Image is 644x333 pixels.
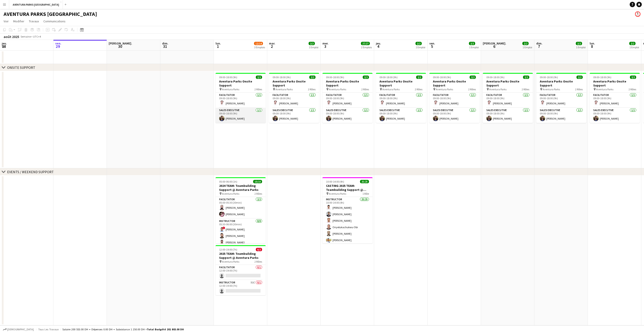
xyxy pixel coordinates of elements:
[109,41,132,45] span: [PERSON_NAME].
[376,93,426,108] app-card-role: Facilitator1/109:00-18:00 (9h)[PERSON_NAME]
[219,248,237,251] span: 12:00-19:00 (7h)
[219,76,237,79] span: 09:00-18:00 (9h)
[216,280,266,295] app-card-role: Instructor51C0/112:00-19:00 (7h)
[268,44,275,49] span: 2
[4,34,19,39] div: août 2025
[29,19,39,23] span: Travaux
[308,88,316,91] span: 2 Rôles
[522,88,529,91] span: 2 Rôles
[486,76,504,79] span: 09:00-18:00 (9h)
[376,73,426,123] app-job-card: 09:00-18:00 (9h)2/2Aventura Parks Onsite Support Aventura Parks2 RôlesFacilitator1/109:00-18:00 (...
[269,93,319,108] app-card-role: Facilitator1/109:00-18:00 (9h)[PERSON_NAME]
[269,41,275,45] span: mar.
[216,245,266,295] app-job-card: 12:00-19:00 (7h)0/22025 TEAM: Teambuilding Support @ Aventura Parks Aventura Parks2 RôlesFacilita...
[7,65,35,70] div: ONSITE SUPPORT
[540,76,558,79] span: 09:00-18:00 (9h)
[219,180,237,183] span: 05:00-06:00 (1h)
[216,73,266,123] div: 09:00-18:00 (9h)2/2Aventura Parks Onsite Support Aventura Parks2 RôlesFacilitator1/109:00-18:00 (...
[254,46,265,49] div: 3 Emplois
[596,88,613,91] span: Aventura Parks
[329,88,346,91] span: Aventura Parks
[27,18,41,24] a: Travaux
[216,93,266,108] app-card-role: Facilitator1/109:00-18:00 (9h)[PERSON_NAME]
[363,76,369,79] span: 2/2
[415,88,422,91] span: 2 Rôles
[576,46,586,49] div: 1 Emploi
[326,180,344,183] span: 10:00-14:00 (4h)
[20,35,31,42] span: Semaine 35
[629,46,639,49] div: 1 Emploi
[489,88,506,91] span: Aventura Parks
[536,108,586,123] app-card-role: Sales Executive1/109:00-18:00 (9h)[PERSON_NAME]
[429,44,435,49] span: 5
[254,260,262,263] span: 2 Rôles
[33,35,41,38] div: UTC+4
[269,73,319,123] app-job-card: 09:00-18:00 (9h)2/2Aventura Parks Onsite Support Aventura Parks2 RôlesFacilitator1/109:00-18:00 (...
[436,88,453,91] span: Aventura Parks
[429,108,479,123] app-card-role: Sales Executive1/109:00-18:00 (9h)[PERSON_NAME]
[1,44,7,49] span: 28
[523,46,532,49] div: 1 Emploi
[536,73,586,123] app-job-card: 09:00-18:00 (9h)2/2Aventura Parks Onsite Support Aventura Parks2 RôlesFacilitator1/109:00-18:00 (...
[216,41,221,45] span: lun.
[7,170,54,174] div: EVENTS / WEEKEND SUPPORT
[590,93,640,108] app-card-role: Facilitator1/109:00-18:00 (9h)[PERSON_NAME]
[590,79,640,87] h3: Aventura Parks Onsite Support
[482,44,506,49] span: 6
[376,41,381,45] span: jeu.
[269,79,319,87] h3: Aventura Parks Onsite Support
[593,76,611,79] span: 09:00-18:00 (9h)
[42,18,67,24] a: Communications
[375,44,381,49] span: 4
[429,93,479,108] app-card-role: Facilitator1/109:00-18:00 (9h)[PERSON_NAME]
[161,44,168,49] span: 31
[322,41,328,45] span: mer.
[322,73,373,123] app-job-card: 09:00-18:00 (9h)2/2Aventura Parks Onsite Support Aventura Parks2 RôlesFacilitator1/109:00-18:00 (...
[429,73,479,123] app-job-card: 09:00-18:00 (9h)2/2Aventura Parks Onsite Support Aventura Parks2 RôlesFacilitator1/109:00-18:00 (...
[322,44,328,49] span: 3
[222,260,239,263] span: Aventura Parks
[273,76,291,79] span: 09:00-18:00 (9h)
[147,328,184,331] span: Total Budgété 201 803.00 DH
[108,44,132,49] span: 30
[2,41,7,45] span: jeu.
[309,42,315,45] span: 2/2
[470,76,476,79] span: 2/2
[7,328,34,331] span: [DEMOGRAPHIC_DATA]
[543,88,560,91] span: Aventura Parks
[468,88,476,91] span: 2 Rôles
[630,76,636,79] span: 2/2
[376,79,426,87] h3: Aventura Parks Onsite Support
[483,79,533,87] h3: Aventura Parks Onsite Support
[322,184,373,192] h3: CASTING 2025 TEAM: Teambuilding Support @ Aventura Parks
[216,108,266,123] app-card-role: Sales Executive1/109:00-18:00 (9h)[PERSON_NAME]
[361,42,370,45] span: 27/27
[523,76,529,79] span: 2/2
[483,73,533,123] app-job-card: 09:00-18:00 (9h)2/2Aventura Parks Onsite Support Aventura Parks2 RôlesFacilitator1/109:00-18:00 (...
[222,88,239,91] span: Aventura Parks
[590,108,640,123] app-card-role: Sales Executive1/109:00-18:00 (9h)[PERSON_NAME]
[9,0,63,9] button: AVENTURA PARKS [GEOGRAPHIC_DATA]
[522,42,529,45] span: 2/2
[38,328,59,331] span: Tous les travaux
[483,108,533,123] app-card-role: Sales Executive1/109:00-18:00 (9h)[PERSON_NAME]
[162,41,168,45] span: dim.
[361,88,369,91] span: 2 Rôles
[216,252,266,260] h3: 2025 TEAM: Teambuilding Support @ Aventura Parks
[379,76,398,79] span: 09:00-18:00 (9h)
[575,88,583,91] span: 2 Rôles
[253,180,262,183] span: 10/10
[215,44,221,49] span: 1
[216,177,266,243] div: 05:00-06:00 (1h)10/102024 TEAM: Teambuilding Support @ Aventura Parks Aventura Parks2 RôlesFacili...
[322,108,373,123] app-card-role: Sales Executive1/109:00-18:00 (9h)[PERSON_NAME]
[469,42,475,45] span: 2/2
[322,177,373,243] app-job-card: 10:00-14:00 (4h)25/25CASTING 2025 TEAM: Teambuilding Support @ Aventura Parks Aventura Parks1 Rôl...
[590,73,640,123] app-job-card: 09:00-18:00 (9h)2/2Aventura Parks Onsite Support Aventura Parks2 RôlesFacilitator1/109:00-18:00 (...
[2,327,34,332] button: [DEMOGRAPHIC_DATA]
